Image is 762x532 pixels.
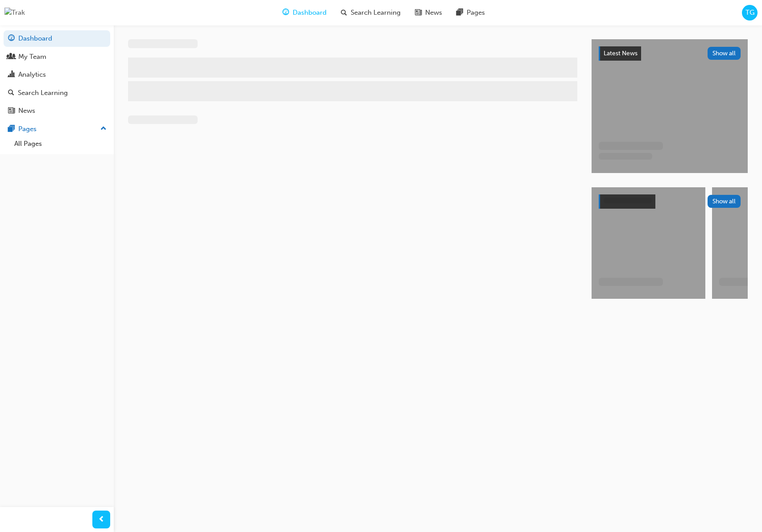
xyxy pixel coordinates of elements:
span: news-icon [415,7,422,18]
span: people-icon [8,53,15,61]
div: Pages [18,124,37,134]
div: Analytics [18,70,46,80]
span: prev-icon [98,514,105,525]
span: chart-icon [8,71,15,79]
a: guage-iconDashboard [275,4,334,22]
a: Analytics [4,66,110,83]
a: Search Learning [4,85,110,101]
span: guage-icon [8,35,15,43]
a: news-iconNews [408,4,449,22]
a: Show all [599,194,741,209]
span: News [425,8,442,18]
div: Search Learning [18,88,68,98]
span: up-icon [100,123,107,135]
button: Pages [4,121,110,137]
span: news-icon [8,107,15,115]
a: News [4,103,110,119]
span: TG [745,8,754,18]
button: DashboardMy TeamAnalyticsSearch LearningNews [4,29,110,121]
a: Latest NewsShow all [599,46,741,61]
a: All Pages [11,137,110,151]
a: search-iconSearch Learning [334,4,408,22]
a: Dashboard [4,30,110,47]
span: Dashboard [293,8,327,18]
div: News [18,106,35,116]
span: Latest News [604,49,638,57]
span: search-icon [341,7,347,18]
span: pages-icon [456,7,463,18]
button: Show all [708,47,741,60]
span: pages-icon [8,125,15,133]
span: guage-icon [282,7,289,18]
a: pages-iconPages [449,4,492,22]
a: My Team [4,49,110,65]
img: Trak [4,8,25,18]
span: Search Learning [351,8,401,18]
span: Pages [467,8,485,18]
button: Show all [708,195,741,208]
div: My Team [18,52,46,62]
button: TG [742,5,758,21]
span: search-icon [8,89,14,97]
